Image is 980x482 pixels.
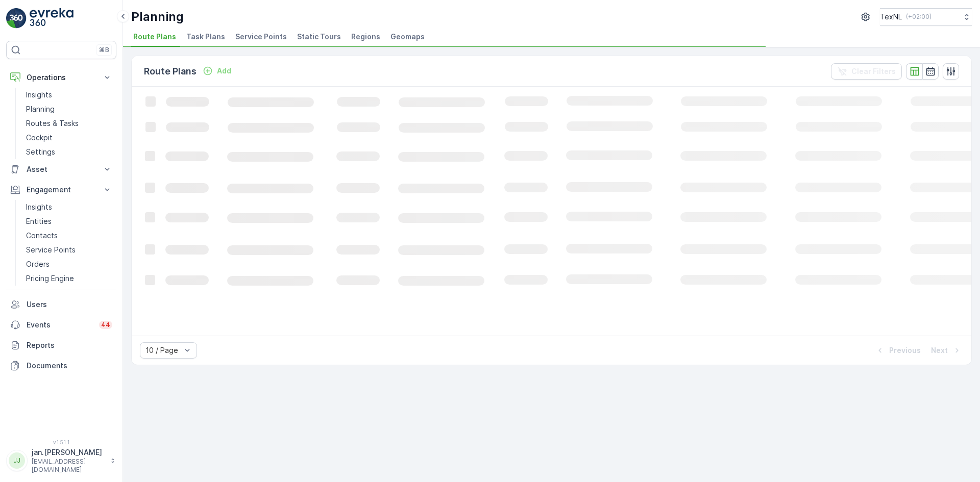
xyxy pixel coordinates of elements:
p: Users [27,299,112,310]
p: Events [27,320,93,330]
p: Cockpit [26,133,53,143]
p: 44 [101,321,110,329]
a: Insights [22,88,116,102]
span: Service Points [235,32,287,42]
p: Clear Filters [851,66,896,77]
button: Add [199,65,235,77]
p: Insights [26,90,52,100]
p: [EMAIL_ADDRESS][DOMAIN_NAME] [32,458,105,474]
span: Task Plans [186,32,225,42]
p: Add [217,66,231,76]
p: Pricing Engine [26,273,74,284]
p: Entities [26,216,52,226]
a: Cockpit [22,131,116,145]
a: Settings [22,145,116,159]
p: Reports [27,340,112,350]
button: Asset [6,159,116,180]
a: Entities [22,214,116,229]
a: Contacts [22,229,116,243]
p: ( +02:00 ) [906,13,932,21]
p: Asset [27,164,96,174]
p: Next [931,345,948,356]
p: ⌘B [99,46,109,54]
p: Settings [26,147,55,157]
p: Service Points [26,245,76,255]
p: Contacts [26,231,58,241]
p: Insights [26,202,52,212]
button: JJjan.[PERSON_NAME][EMAIL_ADDRESS][DOMAIN_NAME] [6,447,116,474]
span: Static Tours [297,32,341,42]
a: Documents [6,356,116,376]
a: Insights [22,200,116,214]
button: Operations [6,67,116,88]
span: Geomaps [390,32,425,42]
p: Planning [26,104,55,114]
img: logo [6,8,27,29]
p: Operations [27,72,96,83]
p: Routes & Tasks [26,118,79,129]
p: Planning [131,9,184,25]
a: Service Points [22,243,116,257]
button: TexNL(+02:00) [880,8,972,26]
a: Events44 [6,315,116,335]
span: Regions [351,32,380,42]
button: Clear Filters [831,63,902,80]
button: Next [930,344,963,357]
p: TexNL [880,12,902,22]
div: JJ [9,452,25,469]
span: v 1.51.1 [6,439,116,445]
a: Reports [6,335,116,356]
a: Orders [22,257,116,271]
img: logo_light-DOdMpM7g.png [30,8,73,29]
a: Users [6,294,116,315]
button: Previous [874,344,922,357]
p: Previous [889,345,921,356]
p: Route Plans [144,64,197,79]
span: Route Plans [133,32,176,42]
a: Planning [22,102,116,116]
p: jan.[PERSON_NAME] [32,447,105,458]
a: Pricing Engine [22,271,116,286]
p: Engagement [27,185,96,195]
a: Routes & Tasks [22,116,116,131]
p: Documents [27,361,112,371]
button: Engagement [6,180,116,200]
p: Orders [26,259,50,269]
